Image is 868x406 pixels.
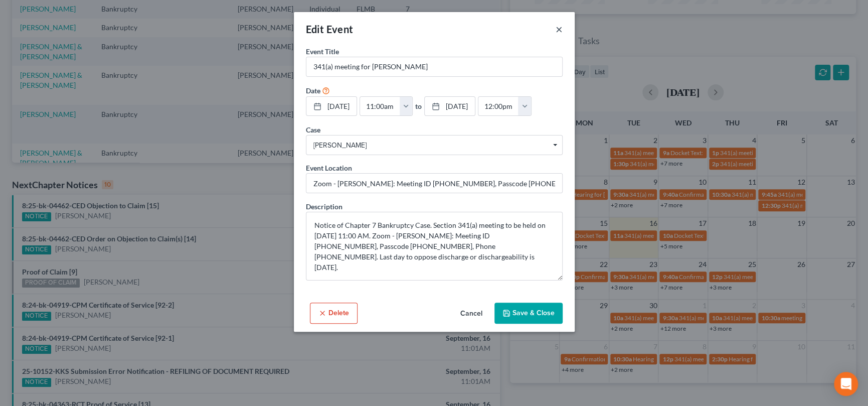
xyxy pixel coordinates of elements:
div: Open Intercom Messenger [834,372,858,396]
span: Edit Event [306,23,354,35]
label: to [415,101,422,111]
button: Delete [310,303,358,324]
input: Enter location... [306,174,562,193]
span: Select box activate [306,135,563,155]
a: [DATE] [425,97,475,116]
label: Date [306,85,320,96]
button: Save & Close [494,303,563,324]
button: Cancel [452,304,490,324]
button: × [556,23,563,35]
span: Event Title [306,47,339,56]
input: -- : -- [360,97,400,116]
label: Event Location [306,163,352,173]
input: Enter event name... [306,57,562,76]
label: Case [306,124,320,135]
label: Description [306,201,342,212]
span: [PERSON_NAME] [313,140,555,151]
input: -- : -- [478,97,518,116]
a: [DATE] [306,97,357,116]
